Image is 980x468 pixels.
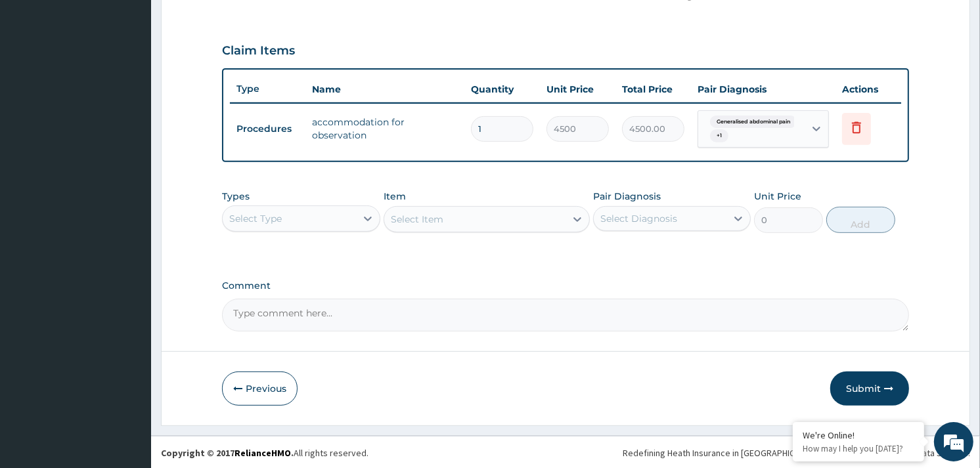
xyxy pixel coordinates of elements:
[7,321,250,367] textarea: Type your message and hit 'Enter'
[234,447,291,459] a: RelianceHMO
[464,76,540,102] th: Quantity
[222,191,250,202] label: Types
[830,372,909,406] button: Submit
[593,190,661,203] label: Pair Diagnosis
[691,76,835,102] th: Pair Diagnosis
[615,76,691,102] th: Total Price
[305,109,464,148] td: accommodation for observation
[222,372,298,406] button: Previous
[68,74,221,91] div: Chat with us now
[803,443,914,454] p: How may I help you today?
[384,190,406,203] label: Item
[222,44,295,58] h3: Claim Items
[215,7,247,38] div: Minimize live chat window
[540,76,615,102] th: Unit Price
[803,429,914,441] div: We're Online!
[600,212,677,225] div: Select Diagnosis
[710,116,797,129] span: Generalised abdominal pain
[754,190,801,203] label: Unit Price
[24,66,53,98] img: d_794563401_company_1708531726252_794563401
[229,212,282,225] div: Select Type
[835,76,901,102] th: Actions
[623,446,970,459] div: Redefining Heath Insurance in [GEOGRAPHIC_DATA] using Telemedicine and Data Science!
[230,77,305,101] th: Type
[710,129,728,142] span: + 1
[161,447,294,459] strong: Copyright © 2017 .
[305,76,464,102] th: Name
[76,146,181,279] span: We're online!
[230,117,305,141] td: Procedures
[222,280,909,291] label: Comment
[826,207,895,233] button: Add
